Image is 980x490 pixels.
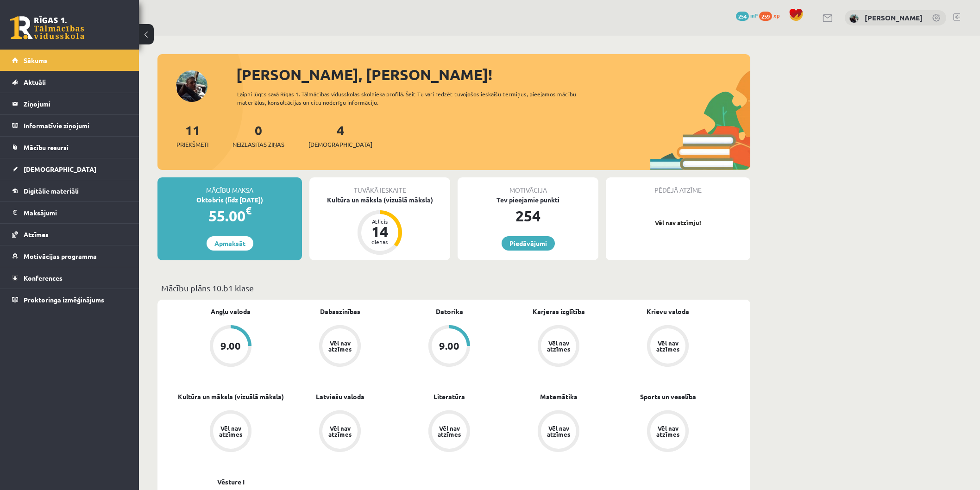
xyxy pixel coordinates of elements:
a: Sākums [12,50,127,71]
div: Kultūra un māksla (vizuālā māksla) [309,195,450,205]
div: 9.00 [439,341,459,351]
a: Matemātika [540,392,578,402]
div: Mācību maksa [157,177,302,195]
div: 14 [366,224,394,239]
span: Atzīmes [24,230,49,239]
a: Piedāvājumi [502,236,555,251]
div: dienas [366,239,394,245]
a: 11Priekšmeti [176,122,208,149]
span: Motivācijas programma [24,252,97,260]
div: Vēl nav atzīmes [436,425,462,437]
a: Maksājumi [12,202,127,223]
a: Datorika [436,307,463,316]
legend: Maksājumi [24,202,127,223]
a: [PERSON_NAME] [865,13,923,22]
div: Vēl nav atzīmes [655,340,681,352]
div: Motivācija [458,177,598,195]
div: 9.00 [220,341,241,351]
div: Oktobris (līdz [DATE]) [157,195,302,205]
div: Tuvākā ieskaite [309,177,450,195]
span: 259 [759,12,772,21]
p: Vēl nav atzīmju! [610,218,746,227]
div: Vēl nav atzīmes [655,425,681,437]
span: Sākums [24,56,47,64]
a: Kultūra un māksla (vizuālā māksla) [178,392,284,402]
div: Vēl nav atzīmes [546,425,572,437]
span: Priekšmeti [176,140,208,149]
div: Pēdējā atzīme [606,177,750,195]
div: 55.00 [157,205,302,227]
div: Atlicis [366,219,394,224]
a: Ziņojumi [12,93,127,114]
a: Informatīvie ziņojumi [12,115,127,136]
span: Konferences [24,274,63,282]
span: [DEMOGRAPHIC_DATA] [24,165,96,173]
div: Tev pieejamie punkti [458,195,598,205]
a: Vēl nav atzīmes [395,410,504,454]
a: Sports un veselība [640,392,696,402]
a: Literatūra [433,392,465,402]
span: 254 [736,12,749,21]
div: 254 [458,205,598,227]
div: Vēl nav atzīmes [327,425,353,437]
span: Digitālie materiāli [24,187,79,195]
a: 9.00 [395,325,504,369]
a: Vēl nav atzīmes [613,410,722,454]
a: 0Neizlasītās ziņas [232,122,284,149]
a: Atzīmes [12,224,127,245]
a: 4[DEMOGRAPHIC_DATA] [308,122,372,149]
span: Aktuāli [24,78,46,86]
a: Rīgas 1. Tālmācības vidusskola [10,16,84,39]
a: Aktuāli [12,71,127,93]
a: Vēl nav atzīmes [504,410,613,454]
span: xp [773,12,779,19]
span: Neizlasītās ziņas [232,140,284,149]
a: Mācību resursi [12,137,127,158]
a: Karjeras izglītība [533,307,585,316]
a: Vēl nav atzīmes [285,325,395,369]
div: [PERSON_NAME], [PERSON_NAME]! [236,63,750,86]
a: Vēl nav atzīmes [613,325,722,369]
a: 254 mP [736,12,758,19]
a: Vēl nav atzīmes [504,325,613,369]
a: Krievu valoda [647,307,689,316]
a: Angļu valoda [211,307,251,316]
a: Vēl nav atzīmes [285,410,395,454]
a: 259 xp [759,12,784,19]
span: [DEMOGRAPHIC_DATA] [308,140,372,149]
a: Vēl nav atzīmes [176,410,285,454]
legend: Ziņojumi [24,93,127,114]
a: Apmaksāt [207,236,253,251]
a: Konferences [12,267,127,289]
div: Vēl nav atzīmes [546,340,572,352]
div: Vēl nav atzīmes [218,425,244,437]
span: Mācību resursi [24,143,69,151]
span: € [245,204,251,217]
div: Laipni lūgts savā Rīgas 1. Tālmācības vidusskolas skolnieka profilā. Šeit Tu vari redzēt tuvojošo... [237,90,593,107]
a: Dabaszinības [320,307,360,316]
a: Motivācijas programma [12,245,127,267]
img: Mihails Cingels [849,14,859,23]
a: 9.00 [176,325,285,369]
div: Vēl nav atzīmes [327,340,353,352]
span: mP [750,12,758,19]
p: Mācību plāns 10.b1 klase [161,282,747,294]
span: Proktoringa izmēģinājums [24,295,104,304]
legend: Informatīvie ziņojumi [24,115,127,136]
a: Digitālie materiāli [12,180,127,201]
a: Latviešu valoda [316,392,364,402]
a: Kultūra un māksla (vizuālā māksla) Atlicis 14 dienas [309,195,450,256]
a: Proktoringa izmēģinājums [12,289,127,310]
a: Vēsture I [217,477,245,487]
a: [DEMOGRAPHIC_DATA] [12,158,127,180]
